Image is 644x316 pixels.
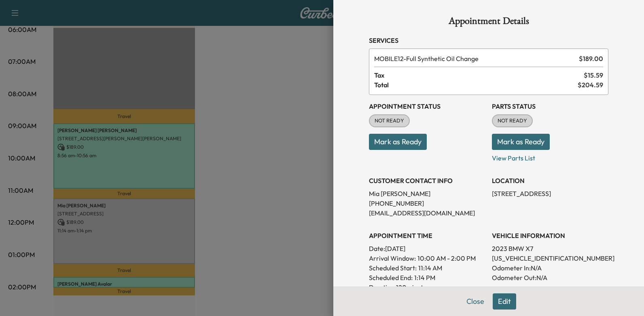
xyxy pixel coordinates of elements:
p: 1:14 PM [414,273,435,282]
p: View Parts List [492,150,608,163]
span: Full Synthetic Oil Change [374,54,576,63]
p: [EMAIL_ADDRESS][DOMAIN_NAME] [369,208,485,218]
span: $ 189.00 [579,54,603,63]
button: Edit [493,293,516,310]
span: $ 15.59 [584,70,603,80]
p: Scheduled End: [369,273,413,282]
p: Scheduled Start: [369,263,417,273]
p: 2023 BMW X7 [492,244,608,253]
p: Odometer In: N/A [492,263,608,273]
h3: CUSTOMER CONTACT INFO [369,176,485,185]
button: Mark as Ready [492,134,550,150]
p: Arrival Window: [369,253,485,263]
span: $ 204.59 [578,80,603,90]
p: Mia [PERSON_NAME] [369,189,485,198]
p: [STREET_ADDRESS] [492,189,608,198]
h3: Parts Status [492,101,608,111]
h1: Appointment Details [369,16,608,29]
p: Odometer Out: N/A [492,273,608,282]
p: Date: [DATE] [369,244,485,253]
span: 10:00 AM - 2:00 PM [417,253,476,263]
h3: LOCATION [492,176,608,185]
p: [PHONE_NUMBER] [369,198,485,208]
p: [US_VEHICLE_IDENTIFICATION_NUMBER] [492,253,608,263]
span: NOT READY [493,117,532,125]
button: Mark as Ready [369,134,427,150]
p: Duration: 120 minutes [369,282,485,292]
span: NOT READY [370,117,409,125]
h3: VEHICLE INFORMATION [492,231,608,240]
h3: APPOINTMENT TIME [369,231,485,240]
p: 11:14 AM [418,263,442,273]
span: Total [374,80,578,90]
span: Tax [374,70,584,80]
h3: Appointment Status [369,101,485,111]
button: Close [461,293,489,310]
h3: Services [369,36,608,45]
